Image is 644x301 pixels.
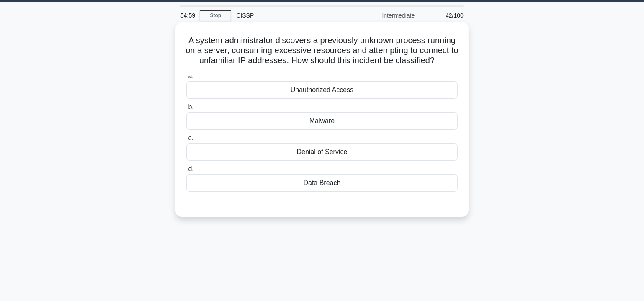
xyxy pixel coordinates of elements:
div: Intermediate [346,7,420,24]
span: d. [188,165,193,172]
a: Stop [200,10,231,21]
span: b. [188,103,193,111]
div: Malware [186,112,458,130]
span: c. [188,134,193,141]
div: 42/100 [420,7,469,24]
h5: A system administrator discovers a previously unknown process running on a server, consuming exce... [185,35,459,66]
div: Denial of Service [186,143,458,161]
div: 54:59 [175,7,200,24]
div: Unauthorized Access [186,81,458,99]
div: Data Breach [186,174,458,192]
div: CISSP [231,7,346,24]
span: a. [188,72,193,80]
